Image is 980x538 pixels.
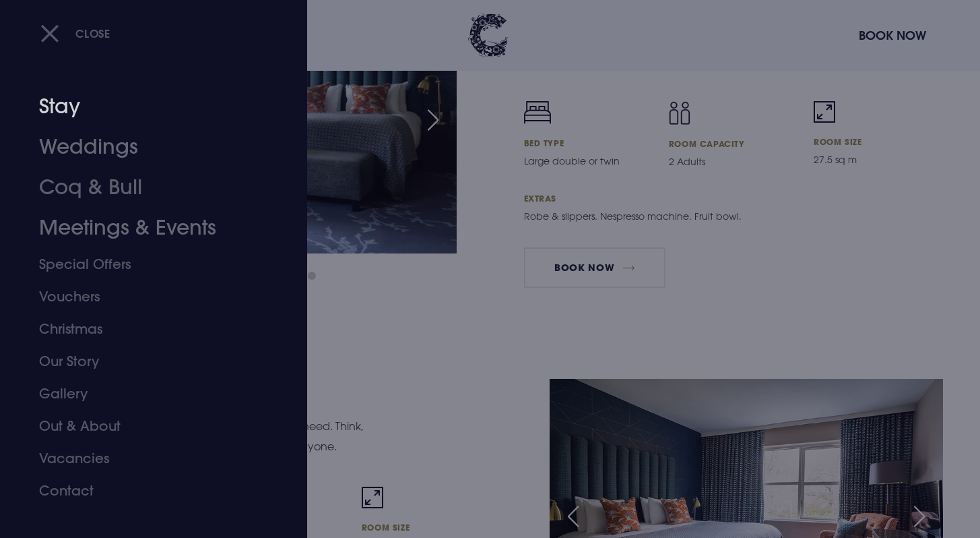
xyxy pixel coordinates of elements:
[39,442,252,475] a: Vacancies
[75,26,110,40] span: Close
[39,248,252,280] a: Special Offers
[39,345,252,378] a: Our Story
[39,313,252,345] a: Christmas
[39,475,252,507] a: Contact
[39,280,252,313] a: Vouchers
[39,208,252,248] a: Meetings & Events
[39,86,252,127] a: Stay
[39,378,252,410] a: Gallery
[39,167,252,208] a: Coq & Bull
[39,127,252,167] a: Weddings
[39,410,252,442] a: Out & About
[40,20,110,47] button: Close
